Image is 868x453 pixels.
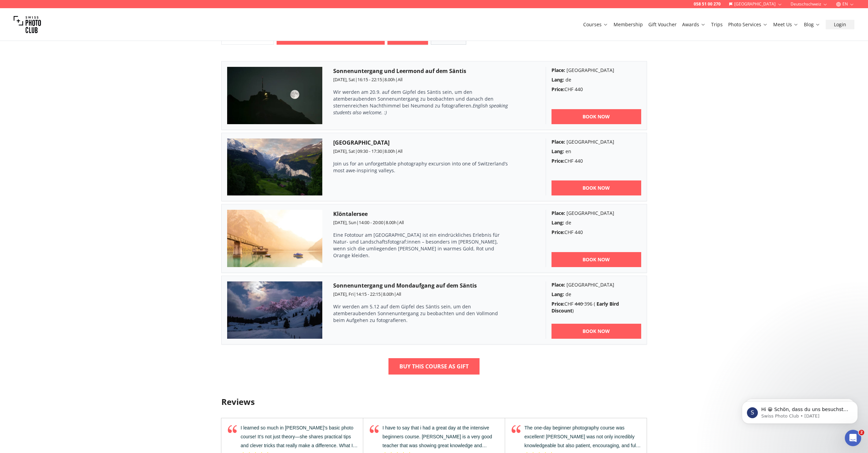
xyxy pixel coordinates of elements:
[804,21,820,28] a: Blog
[583,256,610,263] b: BOOK NOW
[711,21,723,28] a: Trips
[551,301,619,314] span: ( )
[333,303,511,324] p: Wir werden am 5.12 auf dem Gipfel des Säntis sein, um den atemberaubenden Sonnenuntergang zu beob...
[396,291,401,297] span: All
[551,301,564,307] b: Price :
[388,358,480,375] a: Buy This Course As Gift
[398,76,402,83] span: All
[333,291,401,297] small: | | |
[333,281,535,290] h3: Sonnenuntergang und Mondaufgang auf dem Säntis
[333,160,511,174] p: Join us for an unforgettable photography excursion into one of Switzerland’s most awe-inspiring v...
[333,67,535,75] h3: Sonnenuntergang und Leermond auf dem Säntis
[551,148,641,155] div: en
[551,210,565,216] b: Place :
[333,76,402,83] small: | | |
[551,229,641,236] div: CHF
[646,20,679,29] button: Gift Voucher
[551,67,641,74] div: [GEOGRAPHIC_DATA]
[826,20,854,29] button: Login
[333,138,535,147] h3: [GEOGRAPHIC_DATA]
[551,210,641,217] div: [GEOGRAPHIC_DATA]
[383,291,394,297] span: 8.00 h
[583,21,608,28] a: Courses
[357,76,382,83] span: 16:15 - 22:15
[732,387,868,435] iframe: Intercom notifications message
[551,219,641,226] div: de
[333,148,402,154] small: | | |
[333,219,356,225] span: [DATE], Sun
[551,109,641,124] a: BOOK NOW
[399,219,404,225] span: All
[551,252,641,267] a: BOOK NOW
[575,158,583,164] span: 440
[386,219,397,225] span: 8.00 h
[551,158,564,164] b: Price :
[551,291,564,297] b: Lang :
[227,138,323,196] img: Lauterbrunnen Valley Vistas
[551,86,564,92] b: Price :
[551,324,641,339] a: BOOK NOW
[583,185,610,191] b: BOOK NOW
[575,301,592,307] span: 396
[551,138,641,145] div: [GEOGRAPHIC_DATA]
[333,210,535,218] h3: Klöntalersee
[333,291,354,297] span: [DATE], Fri
[399,362,469,370] b: Buy This Course As Gift
[682,21,706,28] a: Awards
[357,148,382,154] span: 09:30 - 17:30
[583,113,610,120] b: BOOK NOW
[770,20,801,29] button: Meet Us
[694,1,721,7] a: 058 51 00 270
[221,396,647,407] h3: Reviews
[333,219,404,225] small: | | |
[551,291,641,298] div: de
[333,102,508,116] em: English speaking students also welcome. :)
[551,301,619,314] b: Early Bird Discount
[398,148,402,154] span: All
[801,20,823,29] button: Blog
[551,86,641,93] div: CHF
[551,281,641,288] div: [GEOGRAPHIC_DATA]
[333,76,355,83] span: [DATE], Sat
[728,21,768,28] a: Photo Services
[551,301,641,314] div: CHF
[227,210,323,267] img: Klöntalersee
[725,20,770,29] button: Photo Services
[227,67,323,124] img: Sonnenuntergang und Leermond auf dem Säntis
[551,180,641,195] a: BOOK NOW
[551,76,641,83] div: de
[773,21,798,28] a: Meet Us
[551,158,641,164] div: CHF
[575,86,583,92] span: 440
[551,281,565,288] b: Place :
[359,219,383,225] span: 14:00 - 20:00
[575,301,584,307] del: 440
[679,20,708,29] button: Awards
[333,232,511,259] p: Eine Fototour am [GEOGRAPHIC_DATA] ist ein eindrückliches Erlebnis für Natur- und Landschaftsfoto...
[551,229,564,235] b: Price :
[611,20,646,29] button: Membership
[356,291,381,297] span: 14:15 - 22:15
[708,20,725,29] button: Trips
[583,328,610,335] b: BOOK NOW
[580,20,611,29] button: Courses
[551,67,565,73] b: Place :
[14,11,41,38] img: Swiss photo club
[333,148,355,154] span: [DATE], Sat
[551,138,565,145] b: Place :
[614,21,643,28] a: Membership
[551,76,564,83] b: Lang :
[551,219,564,226] b: Lang :
[859,430,864,435] span: 2
[333,89,511,116] p: Wir werden am 20.9. auf dem Gipfel des Säntis sein, um den atemberaubenden Sonnenuntergang zu beo...
[648,21,677,28] a: Gift Voucher
[384,148,395,154] span: 8.00 h
[575,229,583,235] span: 440
[845,430,861,446] iframe: Intercom live chat
[384,76,395,83] span: 8.00 h
[227,281,323,339] img: Sonnenuntergang und Mondaufgang auf dem Säntis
